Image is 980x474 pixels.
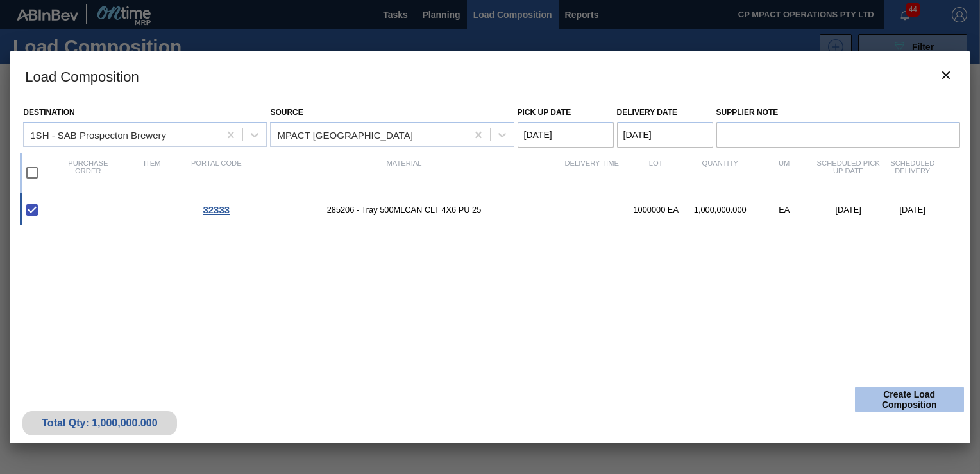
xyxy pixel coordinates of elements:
input: mm/dd/yyyy [617,122,713,148]
div: EA [752,205,816,215]
div: 1,000,000.000 [688,205,752,215]
label: Destination [23,108,74,117]
div: 1SH - SAB Prospecton Brewery [30,129,166,140]
div: Go to Order [184,204,248,215]
div: Material [248,159,559,186]
label: Pick up Date [518,108,571,117]
input: mm/dd/yyyy [518,122,614,148]
span: 32333 [203,204,230,215]
div: UM [752,159,816,186]
div: Quantity [688,159,752,186]
div: MPACT [GEOGRAPHIC_DATA] [277,129,412,140]
label: Supplier Note [716,103,960,122]
div: Scheduled Pick up Date [816,159,881,186]
h3: Load Composition [10,51,970,100]
div: Lot [624,159,688,186]
div: [DATE] [881,205,945,215]
div: 1000000 EA [624,205,688,215]
div: Portal code [184,159,248,186]
div: Item [120,159,184,186]
div: [DATE] [816,205,881,215]
div: Delivery Time [560,159,624,186]
button: Create Load Composition [855,387,964,412]
label: Delivery Date [617,108,677,117]
span: 285206 - Tray 500MLCAN CLT 4X6 PU 25 [248,205,559,215]
label: Source [270,108,303,117]
div: Scheduled Delivery [881,159,945,186]
div: Purchase order [56,159,120,186]
div: Total Qty: 1,000,000.000 [32,417,167,429]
